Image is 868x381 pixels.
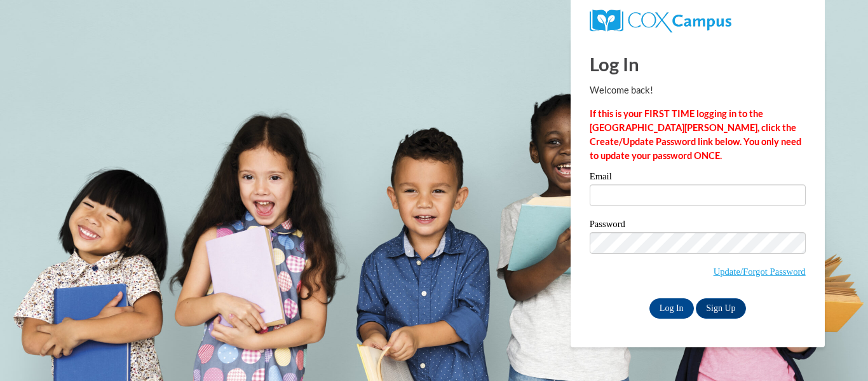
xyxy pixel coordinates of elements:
[649,298,694,319] input: Log In
[590,172,806,184] label: Email
[590,108,801,161] strong: If this is your FIRST TIME logging in to the [GEOGRAPHIC_DATA][PERSON_NAME], click the Create/Upd...
[590,83,806,97] p: Welcome back!
[590,15,731,25] a: COX Campus
[590,10,731,32] img: COX Campus
[696,298,745,319] a: Sign Up
[714,267,806,277] a: Update/Forgot Password
[590,219,806,232] label: Password
[590,51,806,77] h1: Log In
